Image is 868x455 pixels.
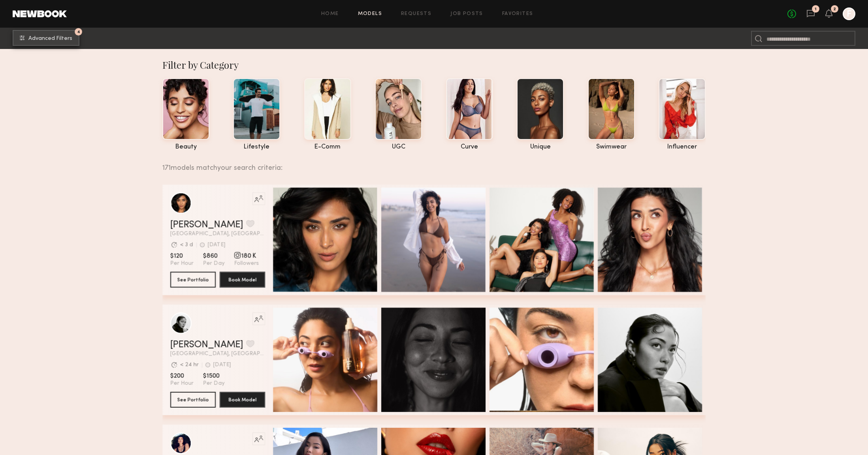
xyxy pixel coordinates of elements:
span: Advanced Filters [28,36,72,41]
span: Per Hour [170,260,194,267]
div: swimwear [588,144,635,150]
div: [DATE] [213,362,231,368]
span: [GEOGRAPHIC_DATA], [GEOGRAPHIC_DATA] [170,231,265,237]
a: Models [358,11,382,17]
span: 180 K [234,252,259,260]
button: 4Advanced Filters [13,30,79,46]
div: unique [517,144,564,150]
a: Job Posts [450,11,483,17]
button: Book Model [220,392,265,408]
div: < 24 hr [180,362,199,368]
span: $1500 [203,372,224,380]
span: Per Hour [170,380,194,387]
span: Followers [234,260,259,267]
div: [DATE] [208,242,225,248]
span: $120 [170,252,194,260]
div: lifestyle [233,144,280,150]
div: curve [446,144,493,150]
div: UGC [375,144,422,150]
div: e-comm [304,144,351,150]
div: 2 [833,7,836,11]
a: Requests [401,11,431,17]
span: $200 [170,372,194,380]
div: Filter by Category [162,58,706,71]
a: [PERSON_NAME] [170,220,243,229]
span: [GEOGRAPHIC_DATA], [GEOGRAPHIC_DATA] [170,351,265,357]
button: See Portfolio [170,392,216,408]
a: 1 [806,9,815,19]
button: Book Model [220,272,265,288]
div: 1 [815,7,817,11]
button: See Portfolio [170,272,216,288]
div: < 3 d [180,242,193,248]
a: [PERSON_NAME] [170,340,243,350]
span: Per Day [203,380,224,387]
a: F [843,8,855,20]
a: Home [321,11,339,17]
span: Per Day [203,260,224,267]
div: influencer [659,144,706,150]
span: 4 [77,30,80,34]
span: $860 [203,252,224,260]
div: 171 models match your search criteria: [162,155,699,172]
div: beauty [162,144,209,150]
a: Favorites [502,11,533,17]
